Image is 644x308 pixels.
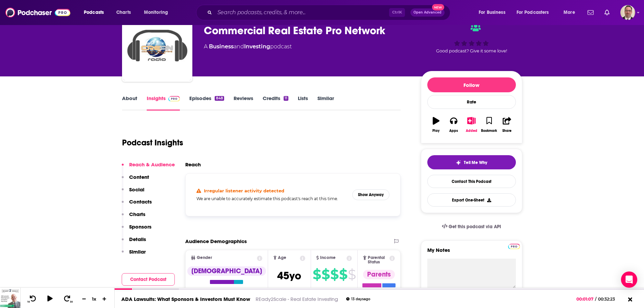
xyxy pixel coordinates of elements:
h4: Irregular listener activity detected [204,188,284,193]
button: open menu [79,7,113,18]
div: Bookmark [481,129,497,133]
p: Charts [129,211,145,217]
a: Show notifications dropdown [602,7,612,18]
a: Credits11 [263,95,288,111]
button: Share [498,113,516,137]
a: REady2Scale - Real Estate Investing [256,296,338,302]
button: Social [122,186,144,199]
span: $ [321,269,330,280]
img: User Profile [620,5,635,20]
span: / [595,297,596,302]
a: Pro website [508,243,520,249]
button: Contact Podcast [122,273,175,286]
span: 00:01:07 [576,297,595,302]
img: tell me why sparkle [456,160,461,165]
span: Tell Me Why [464,160,487,165]
button: Show Anyway [352,189,389,200]
button: Details [122,236,146,248]
button: 10 [26,295,39,303]
span: 30 [70,301,73,303]
a: Get this podcast via API [436,218,507,235]
span: and [234,43,244,50]
button: Show profile menu [620,5,635,20]
img: Commercial Real Estate Pro Network [123,13,191,80]
button: Sponsors [122,223,151,236]
div: Rate [427,95,516,109]
div: Parents [363,270,395,279]
label: My Notes [427,247,516,259]
span: Get this podcast via API [449,224,501,230]
span: More [564,8,575,17]
a: InsightsPodchaser Pro [147,95,180,111]
input: Search podcasts, credits, & more... [215,7,389,18]
button: open menu [139,7,177,18]
div: Good podcast? Give it some love! [421,18,522,60]
a: Similar [317,95,334,111]
button: Similar [122,248,146,261]
span: 00:32:23 [596,297,622,302]
div: Added [466,129,477,133]
p: Similar [129,248,146,255]
button: Follow [427,77,516,92]
h5: We are unable to accurately estimate this podcast's reach at this time. [196,196,347,201]
img: Podchaser - Follow, Share and Rate Podcasts [5,6,70,19]
button: 30 [61,295,74,303]
a: Business [209,43,234,50]
h2: Reach [185,161,201,168]
span: 10 [27,301,30,303]
div: Open Intercom Messenger [621,271,637,288]
h2: Audience Demographics [185,238,247,244]
div: Share [502,129,511,133]
p: Social [129,186,144,193]
span: Podcasts [84,8,104,17]
span: Parental Status [368,256,388,264]
button: Open AdvancedNew [410,8,445,17]
h1: Podcast Insights [122,138,183,148]
button: Reach & Audience [122,161,175,174]
div: 848 [215,96,224,101]
span: Open Advanced [413,11,442,14]
img: Podchaser Pro [508,244,520,249]
div: Play [432,129,439,133]
a: Lists [298,95,308,111]
div: A podcast [204,43,292,51]
a: Contact This Podcast [427,175,516,188]
button: Play [427,113,445,137]
span: $ [339,269,347,280]
span: Charts [116,8,131,17]
div: 11 [284,96,288,101]
span: Gender [197,256,212,260]
span: $ [313,269,321,280]
button: Added [462,113,480,137]
a: Investing [244,43,270,50]
button: Contacts [122,198,152,211]
p: Contacts [129,198,152,205]
div: [DEMOGRAPHIC_DATA] [187,266,266,276]
span: New [432,4,444,10]
span: Age [278,256,286,260]
p: Details [129,236,146,242]
span: Monitoring [144,8,168,17]
button: open menu [512,7,559,18]
span: Ctrl K [389,8,405,17]
button: tell me why sparkleTell Me Why [427,155,516,169]
a: Reviews [234,95,253,111]
button: open menu [559,7,583,18]
div: 1 x [89,296,100,302]
a: Charts [112,7,135,18]
p: Content [129,174,149,180]
span: 45 yo [277,269,301,282]
a: ADA Lawsuits: What Sponsors & Investors Must Know [121,296,250,302]
a: Episodes848 [189,95,224,111]
div: 13 days ago [346,297,370,301]
span: For Business [479,8,505,17]
span: Income [320,256,336,260]
span: Good podcast? Give it some love! [436,48,507,53]
button: Export One-Sheet [427,193,516,207]
img: Podchaser Pro [168,96,180,101]
button: Apps [445,113,462,137]
a: About [122,95,137,111]
button: Bookmark [480,113,498,137]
